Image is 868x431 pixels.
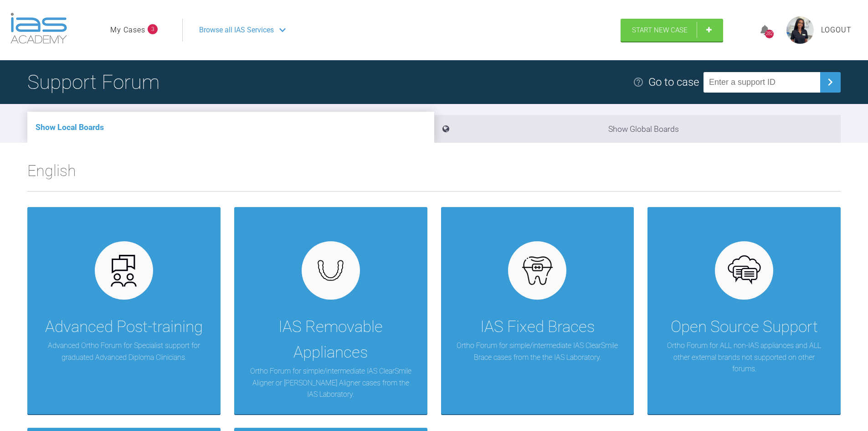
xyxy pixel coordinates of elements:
a: My Cases [110,24,145,36]
h2: English [27,158,841,191]
li: Show Local Boards [27,112,434,143]
span: 3 [148,24,158,34]
a: Open Source SupportOrtho Forum for ALL non-IAS appliances and ALL other external brands not suppo... [647,207,841,414]
img: chevronRight.28bd32b0.svg [823,75,837,89]
div: Open Source Support [671,314,818,340]
div: Go to case [648,73,699,91]
img: advanced.73cea251.svg [106,253,141,288]
li: Show Global Boards [434,115,841,143]
a: Advanced Post-trainingAdvanced Ortho Forum for Specialist support for graduated Advanced Diploma ... [27,207,221,414]
div: Advanced Post-training [45,314,203,340]
div: 282 [765,30,774,38]
img: fixed.9f4e6236.svg [520,253,555,288]
a: IAS Removable AppliancesOrtho Forum for simple/intermediate IAS ClearSmile Aligner or [PERSON_NAM... [234,207,427,414]
span: Start New Case [632,26,688,34]
p: Ortho Forum for simple/intermediate IAS ClearSmile Brace cases from the the IAS Laboratory. [455,340,621,363]
div: IAS Fixed Braces [480,314,595,340]
h1: Support Forum [27,66,159,98]
img: opensource.6e495855.svg [727,253,762,288]
img: logo-light.3e3ef733.png [10,13,67,44]
a: Logout [821,24,852,36]
a: IAS Fixed BracesOrtho Forum for simple/intermediate IAS ClearSmile Brace cases from the the IAS L... [441,207,634,414]
img: removables.927eaa4e.svg [313,257,348,284]
input: Enter a support ID [704,72,820,93]
div: IAS Removable Appliances [248,314,414,365]
p: Ortho Forum for ALL non-IAS appliances and ALL other external brands not supported on other forums. [661,340,827,375]
span: Browse all IAS Services [199,24,274,36]
a: Start New Case [621,19,723,42]
p: Ortho Forum for simple/intermediate IAS ClearSmile Aligner or [PERSON_NAME] Aligner cases from th... [248,365,414,400]
img: help.e70b9f3d.svg [633,77,644,88]
p: Advanced Ortho Forum for Specialist support for graduated Advanced Diploma Clinicians. [41,340,207,363]
img: profile.png [786,16,814,44]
